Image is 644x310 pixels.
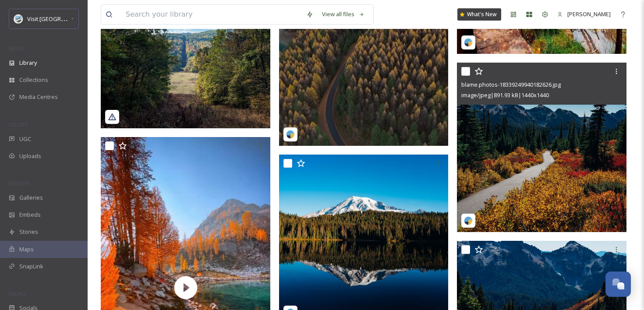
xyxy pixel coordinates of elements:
[19,76,48,84] span: Collections
[19,245,34,254] span: Maps
[19,211,41,219] span: Embeds
[27,14,111,23] span: Visit [GEOGRAPHIC_DATA] Parks
[19,135,31,143] span: UGC
[605,271,631,297] button: Open Chat
[457,63,626,232] img: blame.photos-18339249940182626.jpg
[9,290,26,297] span: SOCIALS
[14,14,23,23] img: download.png
[19,93,58,101] span: Media Centres
[286,130,295,139] img: snapsea-logo.png
[567,10,611,18] span: [PERSON_NAME]
[464,38,473,47] img: snapsea-logo.png
[464,216,473,225] img: snapsea-logo.png
[9,45,24,52] span: MEDIA
[121,5,302,24] input: Search your library
[19,152,41,160] span: Uploads
[9,121,28,128] span: COLLECT
[457,8,501,21] a: What's New
[19,262,43,271] span: SnapLink
[553,6,615,23] a: [PERSON_NAME]
[19,194,43,202] span: Galleries
[19,59,37,67] span: Library
[461,81,561,88] span: blame.photos-18339249940182626.jpg
[19,228,38,236] span: Stories
[461,91,549,99] span: image/jpeg | 891.93 kB | 1440 x 1440
[9,180,29,187] span: WIDGETS
[318,6,369,23] a: View all files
